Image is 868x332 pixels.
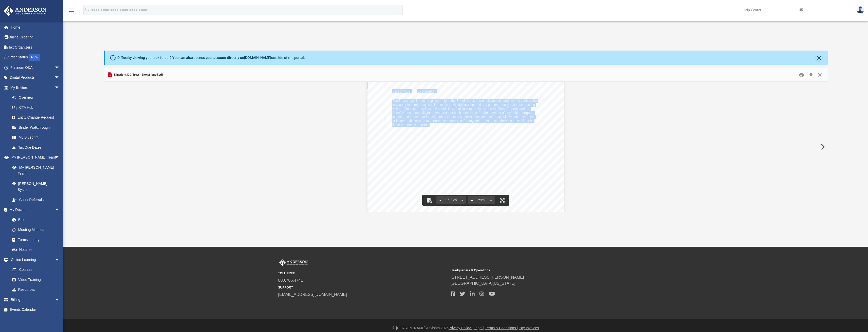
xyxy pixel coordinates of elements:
div: Document Viewer [104,82,828,212]
span: arrow_drop_down [54,82,65,93]
img: Anderson Advisors Platinum Portal [278,259,309,266]
button: Print [796,71,806,79]
a: [DOMAIN_NAME] [244,56,271,60]
a: Meeting Minutes [7,225,65,235]
a: Notarize [7,245,65,255]
span: Exculpation [417,90,436,93]
a: My Documentsarrow_drop_down [4,205,65,215]
a: menu [68,10,75,13]
a: Video Training [7,275,62,285]
a: Home [4,22,67,32]
a: Order StatusNEW [4,52,67,63]
a: Billingarrow_drop_down [4,295,67,305]
button: Close [815,71,824,79]
a: My [PERSON_NAME] Teamarrow_drop_down [4,152,65,163]
a: [PERSON_NAME] System [7,179,65,195]
a: My Blueprint [7,132,65,143]
span: or failure of the Trustee to perform the contract, or for any other reason, and the Trustee shall... [392,119,533,123]
span: arrow_drop_down [54,62,65,73]
button: Next page [458,195,466,206]
span: Beneficiaries personally for payment under such contract, or for the payment of any debt, mortg [392,111,528,115]
a: CTA Hub [7,102,67,113]
a: Digital Productsarrow_drop_down [4,73,67,83]
a: [STREET_ADDRESS][PERSON_NAME] [451,275,524,279]
a: Terms & Conditions | [485,326,518,330]
small: SUPPORT [278,285,447,290]
span: age, [528,111,534,115]
div: NEW [29,54,40,61]
a: 800.706.4741 [278,278,303,282]
div: © [PERSON_NAME] Advisors 2025 [63,325,868,331]
span: arrow_drop_down [54,255,65,265]
a: Forms Library [7,235,62,245]
a: Online Learningarrow_drop_down [4,255,65,265]
button: Close [815,54,822,61]
span: arrow_drop_down [54,152,65,163]
button: Zoom in [487,195,495,206]
a: Overview [7,93,67,103]
img: Anderson Advisors Platinum Portal [2,6,48,16]
div: Page 17 [367,62,564,324]
span: Section 5.09 [392,90,410,93]
a: My Entitiesarrow_drop_down [4,82,67,93]
div: Preview [104,68,828,212]
a: Legal | [474,326,484,330]
small: TOLL FREE [278,271,447,276]
div: Current zoom level [476,198,487,202]
a: Tax Due Dates [7,142,67,152]
a: Online Ordering [4,32,67,42]
a: Courses [7,265,65,275]
small: Headquarters & Operations [451,268,619,273]
a: [GEOGRAPHIC_DATA][US_STATE] [451,281,515,285]
a: My [PERSON_NAME] Team [7,162,62,179]
a: Events Calendar [4,305,67,315]
span: judgment, or decree, or for any money that may otherwise become due or payable, whether by reason [392,115,535,119]
button: Download [806,71,815,79]
button: Previous page [436,195,444,206]
a: [EMAIL_ADDRESS][DOMAIN_NAME] [278,292,347,297]
i: search [85,7,90,12]
span: with the Trustee, as well as any beneficiary, shall look to the funds and the Trust Property and the [392,107,530,110]
span: 17 / 25 [444,198,458,202]
a: Platinum Q&Aarrow_drop_down [4,62,67,73]
a: Entity Change Request [7,113,67,123]
a: Pay Invoices [519,326,539,330]
button: Toggle findbar [423,195,435,206]
span: liable personally therefor. [392,123,429,127]
span: this declaration; and any person or corporation contracting [452,103,535,106]
span: arrow_drop_down [54,73,65,83]
i: menu [68,7,75,13]
a: Tax Organizers [4,42,67,52]
span: arrow_drop_down [54,205,65,215]
span: Kingdom333 Trust - DocuSigned.pdf [113,73,163,77]
a: Client Referrals [7,195,65,205]
a: Privacy Policy | [449,326,473,330]
a: Resources [7,285,65,295]
button: Next File [817,140,828,154]
button: 17 / 25 [444,195,458,206]
a: Binder Walkthrough [7,122,67,132]
span: The Trustee shall have the power to bind the Beneficiaries personally and, in every written contr... [392,99,537,102]
button: Enter fullscreen [497,195,508,206]
img: User Pic [857,6,864,14]
a: Box [7,215,62,225]
span: may enter into, reference shall be made to [392,103,452,106]
div: File preview [104,82,828,212]
button: Zoom out [468,195,476,206]
span: arrow_drop_down [54,295,65,305]
div: Difficulty viewing your box folder? You can also access your account directly on outside of the p... [117,55,305,60]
